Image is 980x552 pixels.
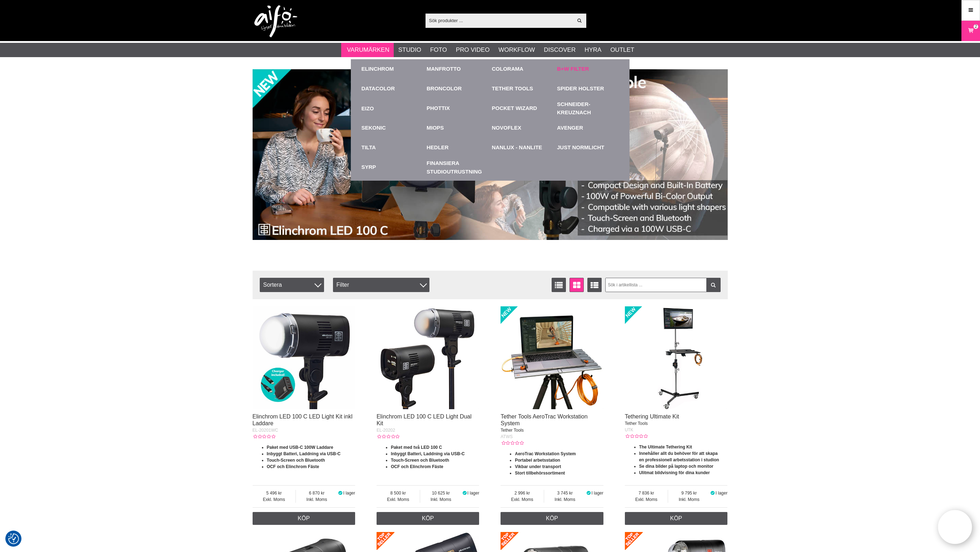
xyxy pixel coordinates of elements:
[362,99,423,118] a: EIZO
[716,491,727,496] span: I lager
[501,428,523,433] span: Tether Tools
[362,85,395,93] a: Datacolor
[706,278,721,292] a: Filtrera
[362,163,376,171] a: Syrp
[343,491,355,496] span: I lager
[253,306,355,409] img: Elinchrom LED 100 C LED Light Kit inkl Laddare
[625,512,728,525] a: Köp
[377,490,420,496] span: 8 500
[296,490,338,496] span: 6 870
[260,278,324,292] span: Sortera
[362,144,376,152] a: TILTA
[492,124,522,132] a: Novoflex
[427,144,449,152] a: Hedler
[586,491,592,496] i: I lager
[391,458,449,463] strong: Touch-Screen och Bluetooth
[398,45,421,55] a: Studio
[668,490,710,496] span: 9 795
[515,471,565,476] strong: Stort tillbehörssortiment
[625,490,668,496] span: 7 836
[591,491,603,496] span: I lager
[639,445,692,450] strong: The Ultimate Tethering Kit
[639,470,710,475] strong: Ulitmat bildvisning för dina kunder
[625,421,648,426] span: Tether Tools
[391,451,465,456] strong: Inbyggt Batteri, Laddning via USB-C
[515,458,560,463] strong: Portabel arbetsstation
[544,496,586,503] span: Inkl. Moms
[253,413,353,426] a: Elinchrom LED 100 C LED Light Kit inkl Laddare
[362,124,386,132] a: Sekonic
[557,100,619,116] a: Schneider-Kreuznach
[710,491,716,496] i: I lager
[557,144,605,152] a: Just Normlicht
[557,124,583,132] a: Avenger
[430,45,447,55] a: Foto
[462,491,467,496] i: I lager
[625,306,728,409] img: Tethering Ultimate Kit
[377,413,472,426] a: Elinchrom LED 100 C LED Light Dual Kit
[501,306,603,409] img: Tether Tools AeroTrac Workstation System
[427,104,450,112] a: Phottix
[391,464,443,469] strong: OCF och Elinchrom Fäste
[467,491,479,496] span: I lager
[377,433,399,440] div: Kundbetyg: 0
[492,104,537,112] a: Pocket Wizard
[377,496,420,503] span: Exkl. Moms
[569,278,584,292] a: Fönstervisning
[962,22,980,39] a: 2
[254,5,297,37] img: logo.png
[584,45,601,55] a: Hyra
[253,69,728,240] img: Annons:002 banner-elin-led100c11390x.jpg
[426,15,573,26] input: Sök produkter ...
[253,496,296,503] span: Exkl. Moms
[253,428,278,433] span: EL-20201WC
[625,496,668,503] span: Exkl. Moms
[420,496,462,503] span: Inkl. Moms
[333,278,429,292] div: Filter
[338,491,343,496] i: I lager
[975,23,977,30] span: 2
[552,278,566,292] a: Listvisning
[639,451,718,456] strong: Innehåller allt du behöver för att skapa
[456,45,489,55] a: Pro Video
[501,512,603,525] a: Köp
[267,464,319,469] strong: OCF och Elinchrom Fäste
[668,496,710,503] span: Inkl. Moms
[492,65,523,73] a: Colorama
[501,440,523,446] div: Kundbetyg: 0
[610,45,634,55] a: Outlet
[8,532,19,545] button: Samtyckesinställningar
[501,496,544,503] span: Exkl. Moms
[501,413,587,426] a: Tether Tools AeroTrac Workstation System
[639,464,713,469] strong: Se dina bilder på laptop och monitor
[362,65,394,73] a: Elinchrom
[391,445,442,450] strong: Paket med två LED 100 C
[427,65,461,73] a: Manfrotto
[501,490,544,496] span: 2 996
[427,124,444,132] a: Miops
[427,157,488,177] a: Finansiera Studioutrustning
[557,85,604,93] a: Spider Holster
[267,458,325,463] strong: Touch-Screen och Bluetooth
[587,278,602,292] a: Utökad listvisning
[253,433,275,440] div: Kundbetyg: 0
[267,445,333,450] strong: Paket med USB-C 100W Laddare
[492,85,533,93] a: Tether Tools
[377,428,395,433] span: EL-20202
[515,464,561,469] strong: Vikbar under transport
[625,427,633,432] span: UTK
[625,433,648,440] div: Kundbetyg: 0
[625,413,679,420] a: Tethering Ultimate Kit
[492,144,542,152] a: Nanlux - Nanlite
[377,512,479,525] a: Köp
[639,457,719,462] strong: en professionell arbetsstation i studion
[515,451,576,456] strong: AeroTrac Workstation System
[605,278,721,292] input: Sök i artikellista ...
[544,45,576,55] a: Discover
[544,490,586,496] span: 3 745
[267,451,341,456] strong: Inbyggt Batteri, Laddning via USB-C
[377,306,479,409] img: Elinchrom LED 100 C LED Light Dual Kit
[557,65,589,73] a: B+W Filter
[420,490,462,496] span: 10 625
